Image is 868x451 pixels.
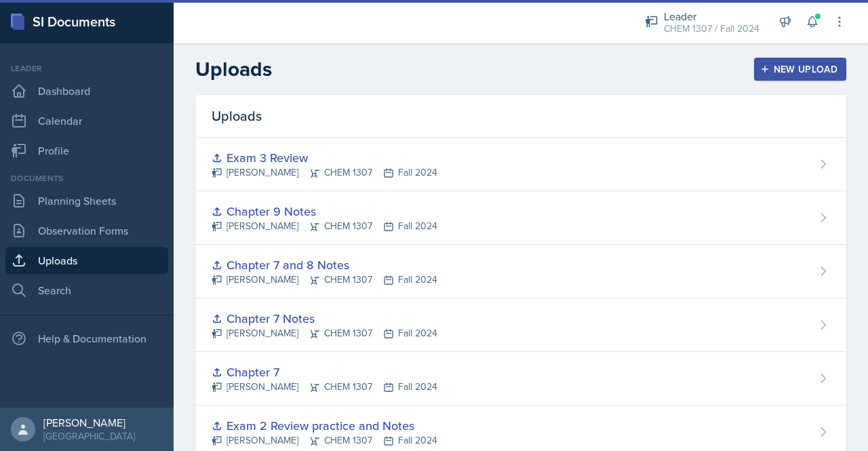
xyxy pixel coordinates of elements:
[195,298,846,352] a: Chapter 7 Notes [PERSON_NAME]CHEM 1307Fall 2024
[5,247,168,274] a: Uploads
[212,219,437,233] div: [PERSON_NAME] CHEM 1307 Fall 2024
[763,64,838,75] div: New Upload
[195,138,846,191] a: Exam 3 Review [PERSON_NAME]CHEM 1307Fall 2024
[212,380,437,394] div: [PERSON_NAME] CHEM 1307 Fall 2024
[664,22,759,36] div: CHEM 1307 / Fall 2024
[5,62,168,75] div: Leader
[5,187,168,214] a: Planning Sheets
[5,137,168,164] a: Profile
[212,433,437,448] div: [PERSON_NAME] CHEM 1307 Fall 2024
[5,325,168,352] div: Help & Documentation
[664,8,759,24] div: Leader
[212,326,437,340] div: [PERSON_NAME] CHEM 1307 Fall 2024
[212,202,437,220] div: Chapter 9 Notes
[5,172,168,184] div: Documents
[5,217,168,244] a: Observation Forms
[195,191,846,245] a: Chapter 9 Notes [PERSON_NAME]CHEM 1307Fall 2024
[212,363,437,381] div: Chapter 7
[212,309,437,328] div: Chapter 7 Notes
[5,277,168,304] a: Search
[754,58,847,81] button: New Upload
[212,256,437,274] div: Chapter 7 and 8 Notes
[195,352,846,406] a: Chapter 7 [PERSON_NAME]CHEM 1307Fall 2024
[212,165,437,180] div: [PERSON_NAME] CHEM 1307 Fall 2024
[195,57,272,81] h2: Uploads
[212,416,437,435] div: Exam 2 Review practice and Notes
[195,245,846,298] a: Chapter 7 and 8 Notes [PERSON_NAME]CHEM 1307Fall 2024
[5,77,168,104] a: Dashboard
[212,273,437,287] div: [PERSON_NAME] CHEM 1307 Fall 2024
[43,416,135,429] div: [PERSON_NAME]
[43,429,135,443] div: [GEOGRAPHIC_DATA]
[212,149,437,167] div: Exam 3 Review
[195,95,846,138] div: Uploads
[5,107,168,134] a: Calendar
